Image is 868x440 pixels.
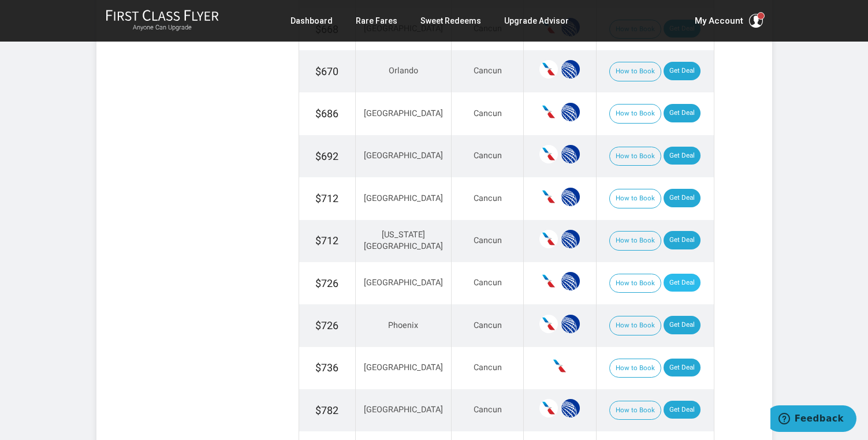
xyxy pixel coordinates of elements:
[664,316,701,334] a: Get Deal
[664,147,701,165] a: Get Deal
[474,66,502,76] span: Cancun
[561,399,580,417] span: United
[106,9,219,21] img: First Class Flyer
[504,10,569,31] a: Upgrade Advisor
[609,147,661,166] button: How to Book
[695,14,743,28] span: My Account
[364,193,443,203] span: [GEOGRAPHIC_DATA]
[539,272,558,290] span: American Airlines
[364,405,443,415] span: [GEOGRAPHIC_DATA]
[315,192,338,204] span: $712
[664,359,701,377] a: Get Deal
[539,145,558,163] span: American Airlines
[315,107,338,120] span: $686
[539,103,558,121] span: American Airlines
[315,361,338,374] span: $736
[290,10,333,31] a: Dashboard
[356,10,397,31] a: Rare Fares
[561,103,580,121] span: United
[539,399,558,417] span: American Airlines
[420,10,481,31] a: Sweet Redeems
[315,277,338,289] span: $726
[474,236,502,245] span: Cancun
[474,151,502,161] span: Cancun
[315,150,338,162] span: $692
[550,357,569,375] span: American Airlines
[106,24,219,32] small: Anyone Can Upgrade
[364,109,443,118] span: [GEOGRAPHIC_DATA]
[664,189,701,207] a: Get Deal
[609,401,661,420] button: How to Book
[664,62,701,80] a: Get Deal
[315,65,338,77] span: $670
[609,104,661,124] button: How to Book
[315,234,338,247] span: $712
[474,405,502,415] span: Cancun
[539,60,558,79] span: American Airlines
[106,9,219,32] a: First Class FlyerAnyone Can Upgrade
[474,193,502,203] span: Cancun
[609,274,661,293] button: How to Book
[364,230,443,252] span: [US_STATE][GEOGRAPHIC_DATA]
[664,231,701,249] a: Get Deal
[388,320,418,330] span: Phoenix
[364,151,443,161] span: [GEOGRAPHIC_DATA]
[389,66,418,76] span: Orlando
[664,104,701,122] a: Get Deal
[561,230,580,248] span: United
[315,404,338,416] span: $782
[315,319,338,331] span: $726
[609,231,661,251] button: How to Book
[609,316,661,335] button: How to Book
[474,278,502,288] span: Cancun
[561,315,580,333] span: United
[609,359,661,378] button: How to Book
[539,230,558,248] span: American Airlines
[695,14,763,28] button: My Account
[474,363,502,372] span: Cancun
[561,60,580,79] span: United
[609,189,661,208] button: How to Book
[770,405,856,434] iframe: Opens a widget where you can find more information
[539,315,558,333] span: American Airlines
[561,145,580,163] span: United
[664,274,701,292] a: Get Deal
[474,109,502,118] span: Cancun
[609,62,661,81] button: How to Book
[664,401,701,419] a: Get Deal
[474,320,502,330] span: Cancun
[561,272,580,290] span: United
[539,188,558,206] span: American Airlines
[364,363,443,372] span: [GEOGRAPHIC_DATA]
[561,188,580,206] span: United
[364,278,443,288] span: [GEOGRAPHIC_DATA]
